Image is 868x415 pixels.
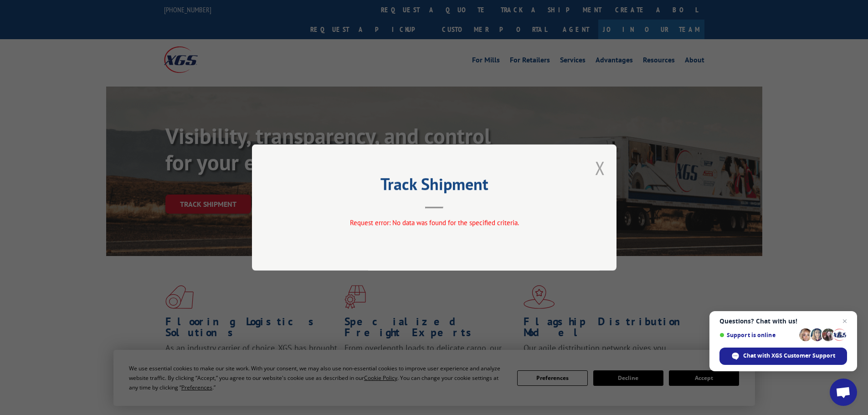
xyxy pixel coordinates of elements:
span: Chat with XGS Customer Support [743,352,835,360]
span: Questions? Chat with us! [719,318,847,325]
h2: Track Shipment [298,178,571,195]
div: Chat with XGS Customer Support [719,348,847,365]
button: Close modal [595,156,605,180]
span: Support is online [719,332,796,338]
span: Close chat [839,316,850,327]
span: Request error: No data was found for the specified criteria. [349,218,519,227]
div: Open chat [830,379,857,406]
